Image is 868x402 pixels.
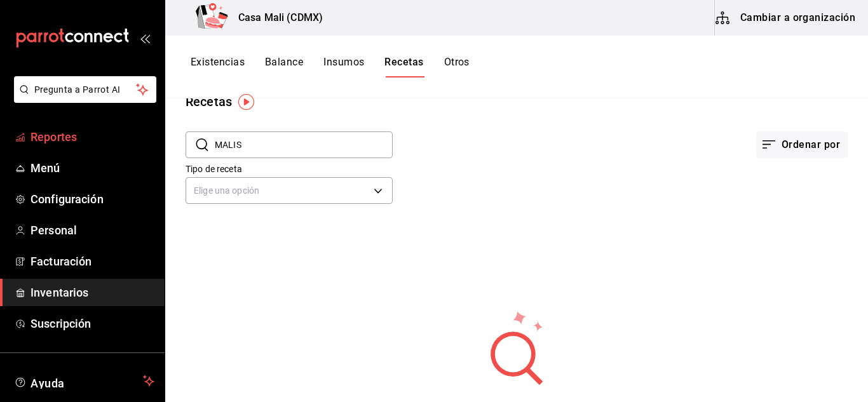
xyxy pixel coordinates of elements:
span: Personal [31,222,154,239]
button: Ordenar por [756,131,848,158]
h3: Casa Mali (CDMX) [228,10,323,25]
span: Menú [31,159,154,177]
button: Pregunta a Parrot AI [14,76,156,103]
span: Ayuda [31,373,138,389]
span: Reportes [31,128,154,145]
div: Recetas [186,92,232,111]
span: Configuración [31,191,154,208]
img: Tooltip marker [238,94,254,110]
div: navigation tabs [191,56,470,77]
a: Pregunta a Parrot AI [9,92,156,105]
button: Insumos [323,56,364,77]
label: Tipo de receta [186,164,393,173]
div: Elige una opción [186,177,393,204]
button: Balance [265,56,303,77]
input: Buscar nombre de receta [215,132,393,157]
button: Recetas [384,56,423,77]
span: Inventarios [31,284,154,301]
button: open_drawer_menu [140,33,150,43]
button: Otros [444,56,470,77]
span: Facturación [31,253,154,270]
button: Existencias [191,56,245,77]
span: Suscripción [31,315,154,332]
span: Pregunta a Parrot AI [34,83,137,97]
